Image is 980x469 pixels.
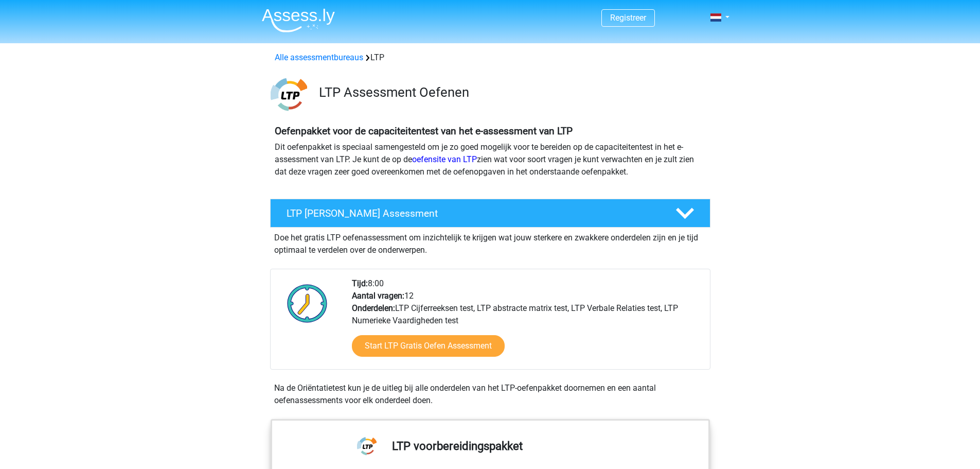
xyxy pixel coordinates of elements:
div: LTP [271,51,710,64]
img: Klok [281,277,333,329]
a: Registreer [610,13,646,23]
b: Tijd: [352,279,368,288]
a: LTP [PERSON_NAME] Assessment [266,199,715,228]
b: Oefenpakket voor de capaciteitentest van het e-assessment van LTP [275,125,573,137]
h3: LTP Assessment Oefenen [319,84,702,100]
img: ltp.png [271,76,307,113]
div: 8:00 12 LTP Cijferreeksen test, LTP abstracte matrix test, LTP Verbale Relaties test, LTP Numerie... [344,277,709,369]
b: Onderdelen: [352,303,395,313]
div: Na de Oriëntatietest kun je de uitleg bij alle onderdelen van het LTP-oefenpakket doornemen en ee... [270,382,710,407]
a: Start LTP Gratis Oefen Assessment [352,335,505,357]
div: Doe het gratis LTP oefenassessment om inzichtelijk te krijgen wat jouw sterkere en zwakkere onder... [270,228,710,256]
a: oefensite van LTP [412,154,477,164]
b: Aantal vragen: [352,291,404,301]
img: Assessly [262,8,335,32]
p: Dit oefenpakket is speciaal samengesteld om je zo goed mogelijk voor te bereiden op de capaciteit... [275,141,706,178]
h4: LTP [PERSON_NAME] Assessment [287,207,659,219]
a: Alle assessmentbureaus [275,53,363,62]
